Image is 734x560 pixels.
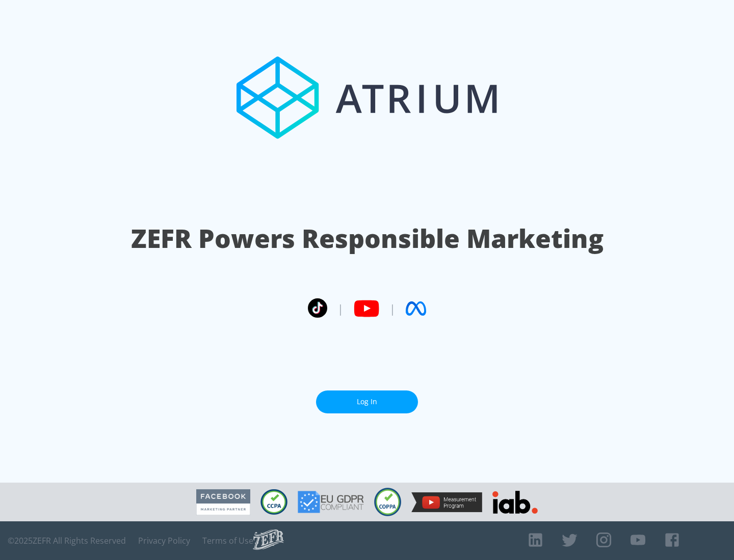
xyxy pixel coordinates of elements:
span: © 2025 ZEFR All Rights Reserved [8,536,126,546]
span: | [389,301,396,316]
span: | [337,301,344,316]
a: Log In [316,390,418,413]
img: Facebook Marketing Partner [196,489,250,515]
img: CCPA Compliant [260,489,287,515]
a: Privacy Policy [138,536,190,546]
img: YouTube Measurement Program [411,492,482,512]
h1: ZEFR Powers Responsible Marketing [131,221,604,256]
a: Terms of Use [202,536,253,546]
img: IAB [492,491,538,514]
img: COPPA Compliant [374,488,401,516]
img: GDPR Compliant [298,491,364,513]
